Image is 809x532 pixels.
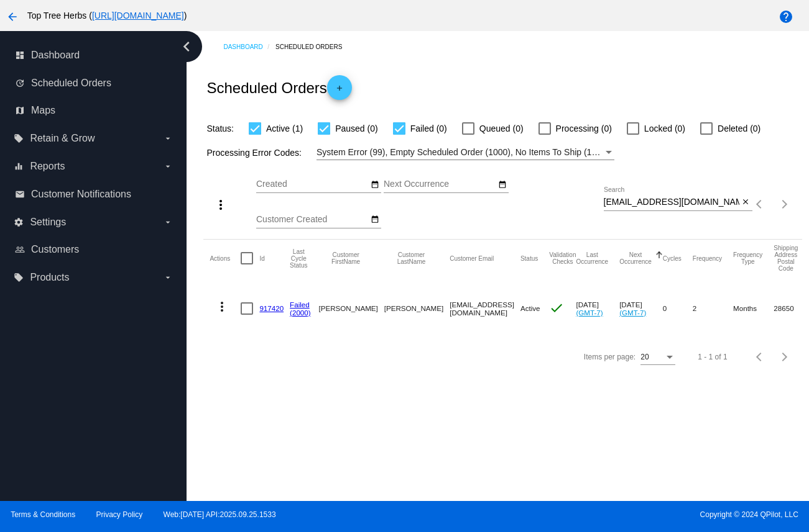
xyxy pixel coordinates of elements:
span: Scheduled Orders [31,78,111,89]
mat-cell: 0 [663,277,693,340]
button: Previous page [747,345,772,369]
a: (GMT-7) [576,309,603,317]
span: Queued (0) [479,121,524,136]
i: equalizer [14,161,24,171]
mat-icon: add [332,84,347,99]
span: Maps [31,105,55,116]
mat-header-cell: Validation Checks [549,240,576,277]
mat-cell: [EMAIL_ADDRESS][DOMAIN_NAME] [450,277,520,340]
mat-cell: [DATE] [619,277,663,340]
mat-cell: Months [733,277,774,340]
a: Terms & Conditions [11,510,75,519]
div: 1 - 1 of 1 [698,353,727,361]
mat-icon: help [779,9,793,24]
button: Change sorting for Cycles [663,255,682,262]
mat-cell: [PERSON_NAME] [384,277,450,340]
button: Change sorting for FrequencyType [733,251,762,265]
i: arrow_drop_down [163,161,173,171]
span: Processing Error Codes: [206,148,302,158]
mat-icon: date_range [371,215,379,225]
a: Dashboard [223,37,275,56]
i: people_outline [15,245,25,255]
button: Change sorting for CustomerLastName [384,251,438,265]
i: map [15,106,25,115]
mat-select: Items per page: [640,353,675,362]
button: Change sorting for Id [259,255,264,262]
span: Paused (0) [335,121,377,136]
a: Privacy Policy [96,510,143,519]
a: email Customer Notifications [15,184,173,204]
h2: Scheduled Orders [206,75,351,100]
mat-icon: date_range [371,180,379,190]
button: Clear [739,196,752,209]
button: Change sorting for Status [520,255,538,262]
span: Processing (0) [556,121,612,136]
mat-icon: arrow_back [5,9,20,24]
mat-cell: [DATE] [576,277,619,340]
i: chevron_left [177,37,196,56]
input: Search [604,197,739,207]
span: Customer Notifications [31,189,131,200]
span: Active [520,304,540,312]
mat-icon: more_vert [215,299,229,314]
mat-icon: more_vert [213,197,228,212]
a: [URL][DOMAIN_NAME] [92,11,184,20]
mat-icon: close [741,197,750,207]
button: Previous page [747,192,772,217]
span: Settings [30,217,66,228]
i: arrow_drop_down [163,273,173,282]
a: dashboard Dashboard [15,45,173,65]
span: Deleted (0) [718,121,760,136]
i: dashboard [15,50,25,60]
button: Change sorting for NextOccurrenceUtc [619,251,652,265]
i: local_offer [14,273,24,282]
button: Next page [772,345,797,369]
span: Top Tree Herbs ( ) [27,11,187,20]
a: map Maps [15,101,173,120]
button: Change sorting for LastProcessingCycleId [290,248,307,269]
input: Next Occurrence [384,179,496,189]
span: Active (1) [266,121,303,136]
mat-select: Filter by Processing Error Codes [317,145,614,160]
span: Locked (0) [644,121,685,136]
a: people_outline Customers [15,240,173,259]
i: local_offer [14,133,24,143]
span: Dashboard [31,50,80,61]
i: arrow_drop_down [163,217,173,227]
a: Scheduled Orders [275,37,353,56]
span: 20 [640,353,649,361]
span: Reports [30,161,65,172]
span: Products [30,272,69,283]
a: Web:[DATE] API:2025.09.25.1533 [164,510,276,519]
span: Customers [31,244,79,255]
i: update [15,78,25,88]
mat-icon: date_range [498,180,507,190]
mat-cell: 2 [693,277,733,340]
button: Change sorting for ShippingPostcode [774,245,798,272]
mat-icon: check [549,300,564,315]
input: Customer Created [256,215,368,225]
button: Next page [772,192,797,217]
button: Change sorting for LastOccurrenceUtc [576,251,608,265]
i: arrow_drop_down [163,133,173,143]
button: Change sorting for Frequency [693,255,722,262]
span: Retain & Grow [30,133,95,144]
div: Items per page: [584,353,636,361]
a: (2000) [290,309,311,317]
a: (GMT-7) [619,309,646,317]
mat-cell: [PERSON_NAME] [318,277,384,340]
span: Failed (0) [410,121,447,136]
i: settings [14,217,24,227]
input: Created [256,179,368,189]
button: Change sorting for CustomerFirstName [318,251,372,265]
a: 917420 [259,304,284,312]
span: Copyright © 2024 QPilot, LLC [415,510,798,519]
mat-header-cell: Actions [210,240,241,277]
span: Status: [206,124,234,133]
i: email [15,189,25,199]
a: update Scheduled Orders [15,73,173,93]
button: Change sorting for CustomerEmail [450,255,494,262]
mat-cell: 28650 [774,277,809,340]
a: Failed [290,300,310,309]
